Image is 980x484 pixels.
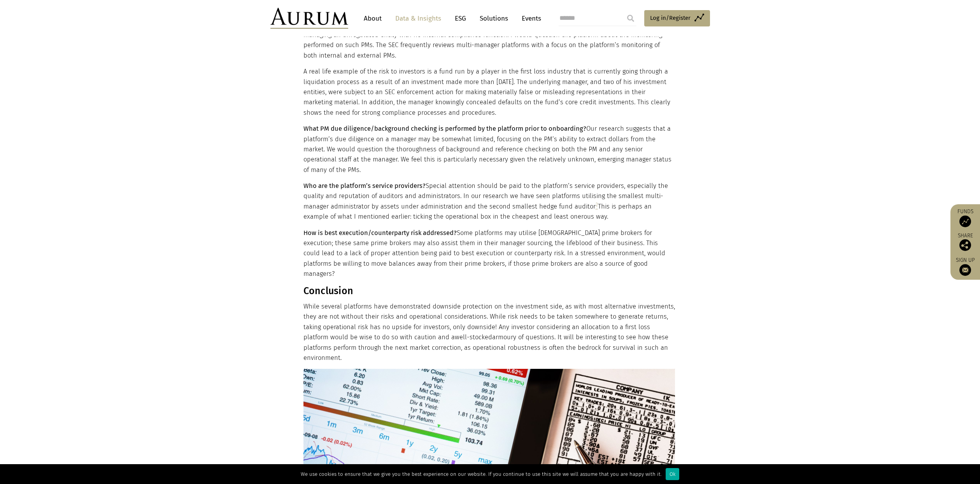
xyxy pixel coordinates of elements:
a: Solutions [476,11,512,26]
p: Our research suggests that a platform’s due diligence on a manager may be somewhat limited, focus... [303,124,675,175]
input: Submit [623,11,638,26]
p: Some platforms may utilise [DEMOGRAPHIC_DATA] prime brokers for execution; these same prime broke... [303,228,675,279]
span: Log in/Register [650,13,691,23]
img: Aurum [270,8,348,29]
strong: What PM due diligence/background checking is performed by the platform prior to onboarding? [303,125,586,132]
a: Funds [954,208,976,227]
a: 2 [596,203,598,210]
a: Log in/Register [644,10,710,26]
a: ESG [451,11,470,26]
a: About [360,11,386,26]
strong: How is best execution/counterparty risk addressed? [303,229,457,237]
a: Events [518,11,541,26]
img: Sign up to our newsletter [959,264,971,276]
div: Ok [666,468,679,480]
div: Share [954,233,976,251]
img: Share this post [959,239,971,251]
img: Access Funds [959,216,971,227]
strong: Who are the platform’s service providers? [303,182,426,189]
sup: 2 [596,202,598,207]
a: Sign up [954,257,976,276]
h3: Conclusion [303,285,675,297]
p: While several platforms have demonstrated downside protection on the investment side, as with mos... [303,302,675,363]
p: Special attention should be paid to the platform’s service providers, especially the quality and ... [303,181,675,222]
span: well-stocked [455,333,492,341]
a: Data & Insights [391,11,445,26]
p: A real life example of the risk to investors is a fund run by a player in the first loss industry... [303,67,675,118]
